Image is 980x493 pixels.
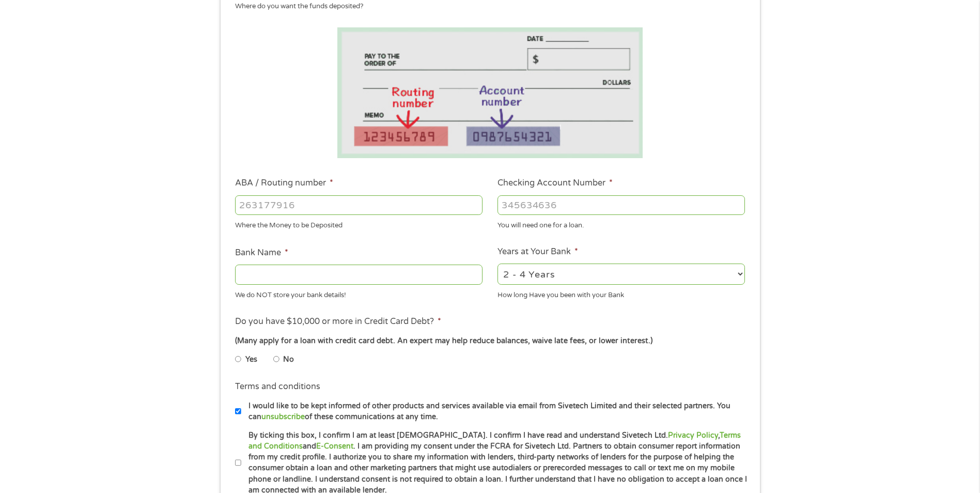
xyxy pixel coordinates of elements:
[497,286,745,300] div: How long Have you been with your Bank
[668,431,718,440] a: Privacy Policy
[235,217,483,231] div: Where the Money to be Deposited
[235,335,744,347] div: (Many apply for a loan with credit card debt. An expert may help reduce balances, waive late fees...
[283,354,294,365] label: No
[337,27,643,158] img: Routing number location
[316,442,353,451] a: E-Consent
[241,400,748,423] label: I would like to be kept informed of other products and services available via email from Sivetech...
[248,431,741,451] a: Terms and Conditions
[235,195,483,215] input: 263177916
[497,195,745,215] input: 345634636
[245,354,257,365] label: Yes
[235,178,333,189] label: ABA / Routing number
[497,178,613,189] label: Checking Account Number
[235,248,288,258] label: Bank Name
[235,2,737,12] div: Where do you want the funds deposited?
[261,412,305,421] a: unsubscribe
[235,381,320,392] label: Terms and conditions
[497,246,578,257] label: Years at Your Bank
[235,286,483,300] div: We do NOT store your bank details!
[235,316,441,327] label: Do you have $10,000 or more in Credit Card Debt?
[497,217,745,231] div: You will need one for a loan.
